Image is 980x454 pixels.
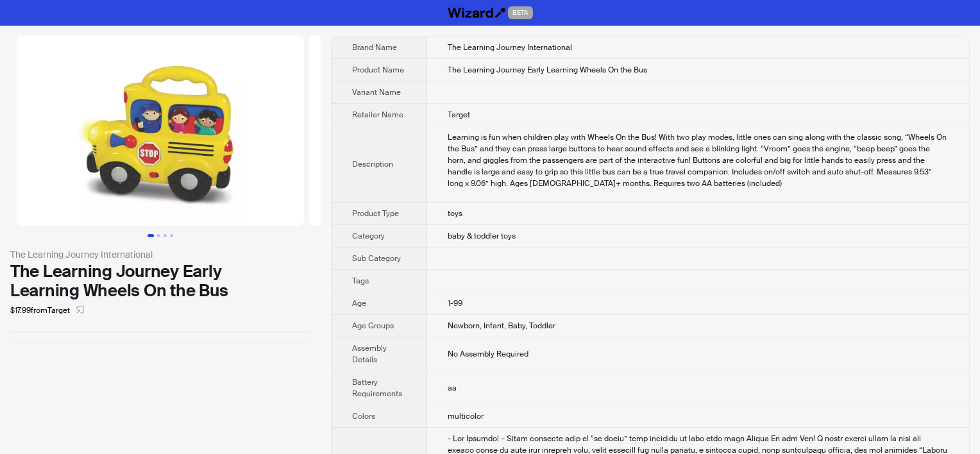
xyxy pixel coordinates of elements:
span: No Assembly Required [448,349,528,359]
span: Tags [352,276,369,286]
span: Battery Requirements [352,377,402,399]
div: The Learning Journey International [10,248,310,262]
button: Go to slide 1 [148,234,154,237]
span: Target [448,110,470,120]
span: baby & toddler toys [448,231,516,241]
span: select [76,306,84,314]
img: The Learning Journey Early Learning Wheels On the Bus image 2 [309,36,596,226]
span: Age [352,298,366,308]
span: Retailer Name [352,110,403,120]
span: Newborn, Infant, Baby, Toddler [448,321,555,331]
span: Variant Name [352,87,401,97]
span: Colors [352,411,375,421]
span: Brand Name [352,42,397,53]
button: Go to slide 2 [157,234,160,237]
img: The Learning Journey Early Learning Wheels On the Bus image 1 [17,36,304,226]
span: Assembly Details [352,343,387,365]
span: aa [448,383,457,393]
span: Category [352,231,385,241]
div: The Learning Journey Early Learning Wheels On the Bus [10,262,310,300]
span: BETA [508,6,533,19]
span: multicolor [448,411,484,421]
span: Sub Category [352,253,401,264]
span: Description [352,159,393,169]
span: toys [448,208,462,219]
span: The Learning Journey International [448,42,572,53]
span: 1-99 [448,298,462,308]
span: Age Groups [352,321,394,331]
span: The Learning Journey Early Learning Wheels On the Bus [448,65,647,75]
span: Product Type [352,208,399,219]
div: Learning is fun when children play with Wheels On the Bus! With two play modes, little ones can s... [448,131,949,189]
div: $17.99 from Target [10,300,310,321]
span: Product Name [352,65,404,75]
button: Go to slide 3 [164,234,167,237]
button: Go to slide 4 [170,234,173,237]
